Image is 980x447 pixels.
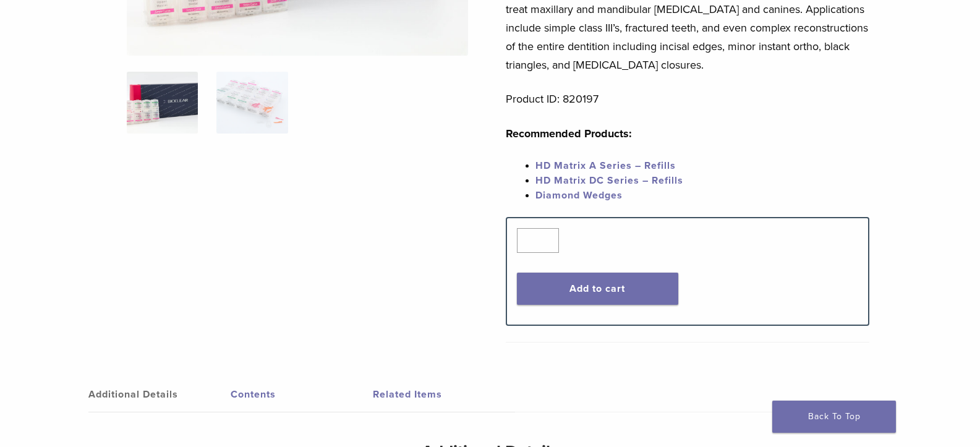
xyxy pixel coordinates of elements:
[373,377,515,412] a: Related Items
[216,72,288,134] img: Complete HD Anterior Kit - Image 2
[88,377,231,412] a: Additional Details
[772,401,896,433] a: Back To Top
[506,127,632,140] strong: Recommended Products:
[535,189,623,202] a: Diamond Wedges
[506,90,869,108] p: Product ID: 820197
[535,174,683,187] a: HD Matrix DC Series – Refills
[535,160,676,172] a: HD Matrix A Series – Refills
[517,273,678,305] button: Add to cart
[231,377,373,412] a: Contents
[127,72,198,134] img: IMG_8088-1-324x324.jpg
